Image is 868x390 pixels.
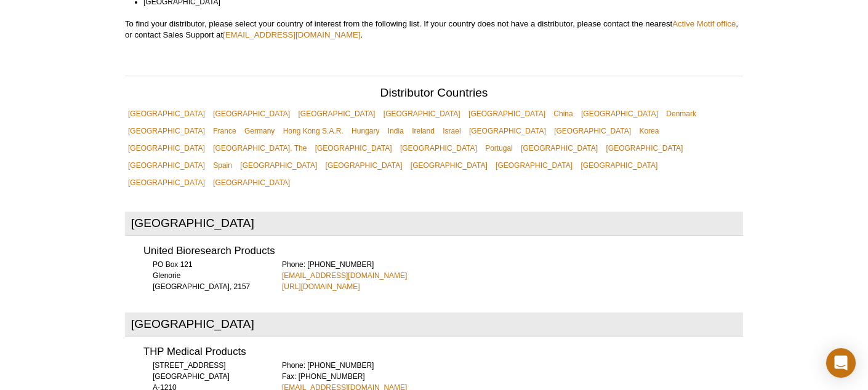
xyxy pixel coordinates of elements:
[282,270,407,281] a: [EMAIL_ADDRESS][DOMAIN_NAME]
[125,18,743,41] p: To find your distributor, please select your country of interest from the following list. If your...
[125,174,208,191] a: [GEOGRAPHIC_DATA]
[143,246,743,257] h3: United Bioresearch Products
[482,140,516,157] a: Portugal
[348,122,382,140] a: Hungary
[603,140,686,157] a: [GEOGRAPHIC_DATA]
[125,105,208,122] a: [GEOGRAPHIC_DATA]
[282,259,743,292] div: Phone: [PHONE_NUMBER]
[440,122,464,140] a: Israel
[663,105,699,122] a: Denmark
[518,140,601,157] a: [GEOGRAPHIC_DATA]
[550,105,576,122] a: China
[241,122,278,140] a: Germany
[385,122,407,140] a: India
[210,122,239,140] a: France
[237,157,320,174] a: [GEOGRAPHIC_DATA]
[210,174,293,191] a: [GEOGRAPHIC_DATA]
[312,140,395,157] a: [GEOGRAPHIC_DATA]
[409,122,438,140] a: Ireland
[466,122,549,140] a: [GEOGRAPHIC_DATA]
[125,122,208,140] a: [GEOGRAPHIC_DATA]
[125,87,743,102] h2: Distributor Countries
[143,259,267,292] div: PO Box 121 Glenorie [GEOGRAPHIC_DATA], 2157
[551,122,634,140] a: [GEOGRAPHIC_DATA]
[125,212,743,236] h2: [GEOGRAPHIC_DATA]
[143,347,743,357] h3: THP Medical Products
[492,157,576,174] a: [GEOGRAPHIC_DATA]
[295,105,379,122] a: [GEOGRAPHIC_DATA]
[210,140,310,157] a: [GEOGRAPHIC_DATA], The
[465,105,549,122] a: [GEOGRAPHIC_DATA]
[578,105,661,122] a: [GEOGRAPHIC_DATA]
[210,157,235,174] a: Spain
[397,140,480,157] a: [GEOGRAPHIC_DATA]
[282,281,360,292] a: [URL][DOMAIN_NAME]
[636,122,662,140] a: Korea
[323,157,406,174] a: [GEOGRAPHIC_DATA]
[125,140,208,157] a: [GEOGRAPHIC_DATA]
[408,157,491,174] a: [GEOGRAPHIC_DATA]
[210,105,293,122] a: [GEOGRAPHIC_DATA]
[826,348,856,378] div: Open Intercom Messenger
[125,312,743,336] h2: [GEOGRAPHIC_DATA]
[380,105,464,122] a: [GEOGRAPHIC_DATA]
[280,122,347,140] a: Hong Kong S.A.R.
[223,30,361,39] a: [EMAIL_ADDRESS][DOMAIN_NAME]
[125,157,208,174] a: [GEOGRAPHIC_DATA]
[672,19,736,28] a: Active Motif office
[577,157,661,174] a: [GEOGRAPHIC_DATA]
